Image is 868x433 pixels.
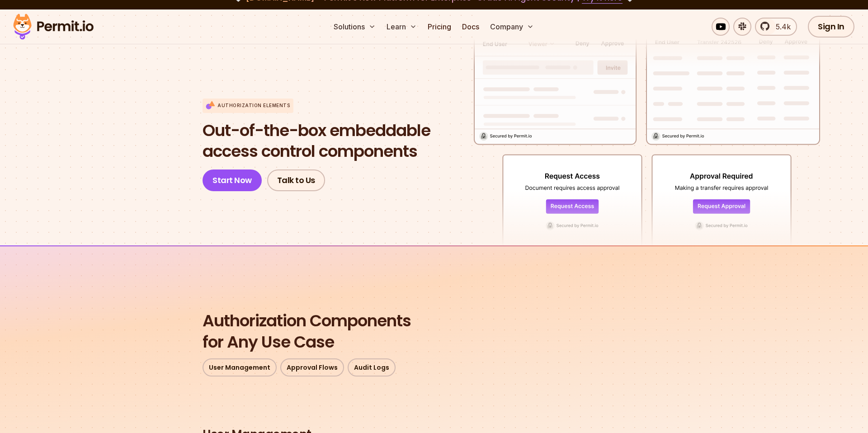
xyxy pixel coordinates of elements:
span: Out-of-the-box embeddable [203,120,430,141]
a: Start Now [203,169,262,191]
a: User Management [203,358,277,377]
a: Audit Logs [348,358,396,377]
button: Learn [383,18,420,36]
h1: access control components [203,120,430,163]
h2: for Any Use Case [203,311,665,353]
a: 5.4k [755,18,797,36]
span: 5.4k [770,21,791,32]
a: Pricing [424,18,455,36]
a: Talk to Us [267,169,325,191]
a: Approval Flows [280,358,344,377]
span: Authorization Components [203,311,665,332]
button: Solutions [330,18,379,36]
a: Sign In [808,16,854,38]
button: Company [486,18,538,36]
p: Authorization Elements [217,102,290,109]
img: Permit logo [9,11,98,42]
a: Docs [458,18,483,36]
